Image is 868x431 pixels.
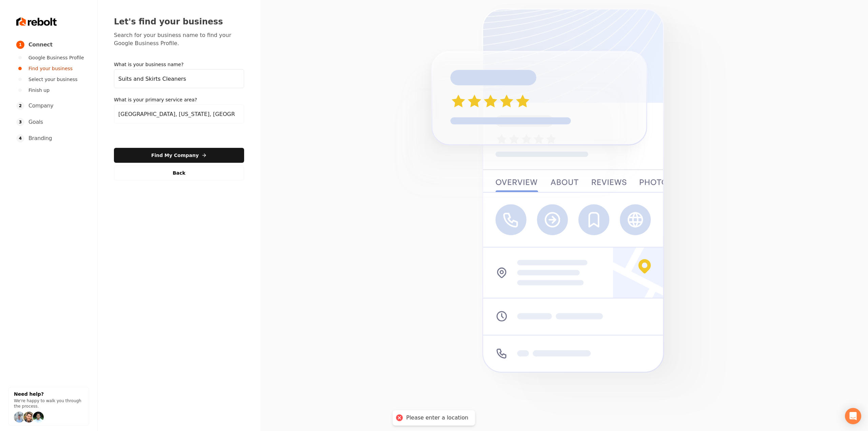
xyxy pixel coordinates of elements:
img: help icon Will [23,412,34,423]
input: City or county or neighborhood [114,104,244,123]
label: What is your primary service area? [114,96,244,103]
h2: Let's find your business [114,16,244,27]
span: 1 [16,41,24,49]
label: What is your business name? [114,61,244,68]
span: 2 [16,102,24,110]
span: Finish up [28,87,50,94]
div: Open Intercom Messenger [845,408,861,424]
span: 4 [16,134,24,142]
img: Rebolt Logo [16,16,57,27]
button: Need help?We're happy to walk you through the process.help icon Willhelp icon Willhelp icon arwin [8,387,89,426]
span: Google Business Profile [28,54,84,61]
span: Select your business [28,76,78,83]
div: Please enter a location [406,414,468,422]
img: help icon Will [14,412,25,423]
p: Search for your business name to find your Google Business Profile. [114,31,244,47]
strong: Need help? [14,391,44,397]
p: We're happy to walk you through the process. [14,398,83,409]
span: 3 [16,118,24,126]
button: Find My Company [114,148,244,163]
input: Company Name [114,69,244,88]
span: Connect [28,41,53,49]
span: Company [28,102,53,110]
span: Goals [28,118,43,126]
img: help icon arwin [33,412,44,423]
span: Branding [28,134,52,142]
button: Back [114,165,244,180]
span: Find your business [28,65,73,72]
